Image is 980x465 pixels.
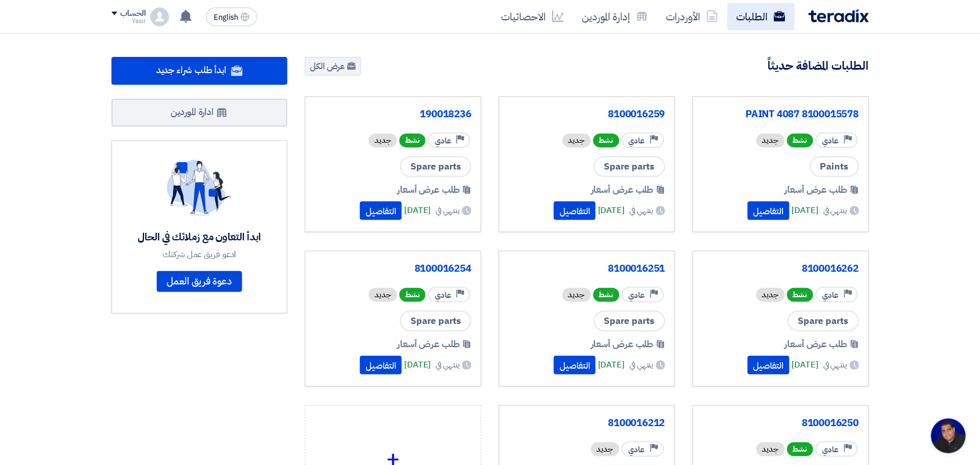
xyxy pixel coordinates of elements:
[573,3,657,30] a: إدارة الموردين
[629,359,653,371] span: ينتهي في
[111,18,146,24] div: Yasir
[594,156,665,177] span: Spare parts
[167,160,232,217] img: invite_your_team.svg
[593,288,619,302] span: نشط
[787,288,813,302] span: نشط
[156,63,226,77] span: ابدأ طلب شراء جديد
[591,183,654,197] span: طلب عرض أسعار
[400,311,471,331] span: Spare parts
[111,99,288,127] a: ادارة الموردين
[315,109,471,120] a: 190018236
[756,442,785,456] div: جديد
[748,201,790,220] button: التفاصيل
[369,134,397,147] div: جديد
[702,263,859,275] a: 8100016262
[436,359,460,371] span: ينتهي في
[554,201,596,220] button: التفاصيل
[823,359,847,371] span: ينتهي في
[768,58,869,73] h4: الطلبات المضافة حديثاً
[657,3,727,30] a: الأوردرات
[492,3,573,30] a: الاحصائيات
[629,135,645,146] span: عادي
[629,204,653,217] span: ينتهي في
[785,183,848,197] span: طلب عرض أسعار
[554,356,596,374] button: التفاصيل
[121,9,146,19] div: الحساب
[823,135,839,146] span: عادي
[823,444,839,455] span: عادي
[748,356,790,374] button: التفاصيل
[360,201,402,220] button: التفاصيل
[399,288,426,302] span: نشط
[150,8,169,26] img: profile_test.png
[369,288,397,302] div: جديد
[810,156,859,177] span: Paints
[756,134,785,147] div: جديد
[591,442,619,456] div: جديد
[788,311,859,331] span: Spare parts
[563,288,591,302] div: جديد
[785,337,848,351] span: طلب عرض أسعار
[591,337,654,351] span: طلب عرض أسعار
[436,204,460,217] span: ينتهي في
[397,183,460,197] span: طلب عرض أسعار
[594,311,665,331] span: Spare parts
[509,109,665,120] a: 8100016259
[214,13,238,21] span: English
[400,156,471,177] span: Spare parts
[397,337,460,351] span: طلب عرض أسعار
[435,290,451,301] span: عادي
[727,3,795,30] a: الطلبات
[931,419,966,453] div: Open chat
[563,134,591,147] div: جديد
[593,134,619,147] span: نشط
[435,135,451,146] span: عادي
[509,417,665,429] a: 8100016212
[404,358,431,372] span: [DATE]
[702,417,859,429] a: 8100016250
[823,204,847,217] span: ينتهي في
[509,263,665,275] a: 8100016251
[792,358,819,372] span: [DATE]
[787,442,813,456] span: نشط
[809,9,869,23] img: Teradix logo
[598,358,625,372] span: [DATE]
[404,204,431,217] span: [DATE]
[305,57,361,75] a: عرض الكل
[138,249,261,259] div: ادعو فريق عمل شركتك
[629,444,645,455] span: عادي
[792,204,819,217] span: [DATE]
[138,230,261,244] div: ابدأ التعاون مع زملائك في الحال
[756,288,785,302] div: جديد
[315,263,471,275] a: 8100016254
[629,290,645,301] span: عادي
[157,271,243,292] a: دعوة فريق العمل
[360,356,402,374] button: التفاصيل
[823,290,839,301] span: عادي
[399,134,426,147] span: نشط
[206,8,257,26] button: English
[598,204,625,217] span: [DATE]
[787,134,813,147] span: نشط
[702,109,859,120] a: 8100015578 PAINT 4087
